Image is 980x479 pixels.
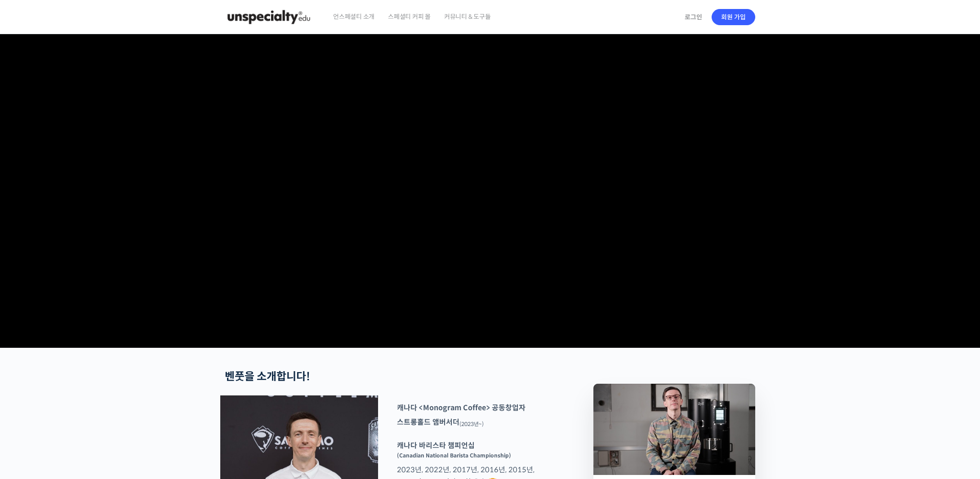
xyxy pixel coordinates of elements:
sup: (Canadian National Barista Championship) [397,452,511,459]
h2: 벤풋을 소개합니다! [225,370,546,383]
strong: 스트롱홀드 앰버서더 [397,417,459,427]
strong: 캐나다 바리스타 챔피언십 [397,441,475,450]
strong: 캐나다 <Monogram Coffee> 공동창업자 [397,403,526,412]
a: 회원 가입 [712,9,755,25]
a: 로그인 [679,7,708,27]
sub: (2023년~) [459,421,484,427]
